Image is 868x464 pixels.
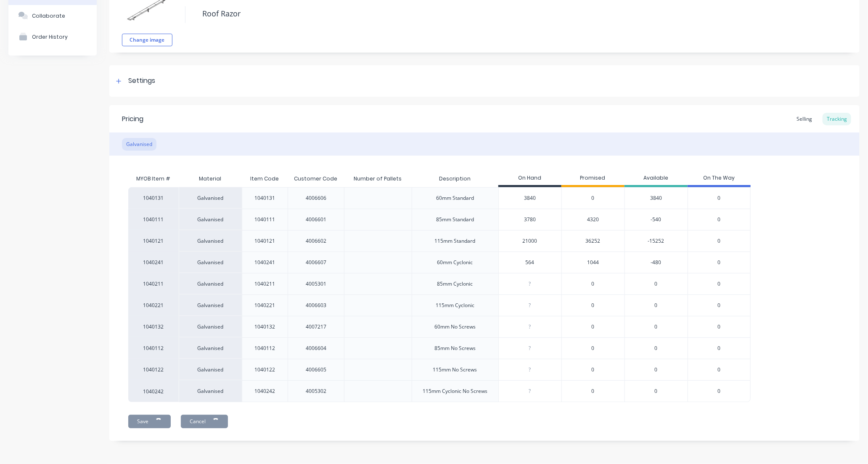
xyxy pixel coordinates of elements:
div: 1040112 [254,345,275,352]
span: 4320 [587,216,599,223]
div: Settings [128,76,155,86]
div: 1040221 [128,294,179,316]
div: Pricing [122,114,143,124]
div: Galvanised [179,359,242,380]
span: 1044 [587,259,599,266]
span: 0 [592,280,595,288]
div: ? [499,359,561,380]
div: 0 [625,273,688,294]
div: 0 [625,337,688,359]
div: 115mm Cyclonic [436,302,474,309]
span: 0 [592,345,595,352]
div: 1040122 [128,359,179,380]
button: Collaborate [8,5,97,26]
div: 0 [625,294,688,316]
div: 1040242 [128,380,179,402]
div: 1040131 [128,187,179,209]
div: 0 [625,316,688,337]
span: 0 [717,280,720,288]
div: 4006606 [306,194,326,202]
div: 4006604 [306,345,326,352]
div: Galvanised [179,316,242,337]
div: 115mm Standard [435,237,476,245]
div: On Hand [498,170,561,187]
div: 1040132 [128,316,179,337]
div: MYOB Item # [128,170,179,187]
div: Galvanised [179,380,242,402]
div: 1040241 [128,252,179,273]
div: 4006607 [306,259,326,266]
span: 0 [592,366,595,374]
span: 0 [592,323,595,331]
div: 3840 [625,187,688,209]
span: 0 [717,216,720,223]
div: 1040132 [254,323,275,331]
div: Galvanised [179,273,242,294]
span: 0 [717,237,720,245]
div: 4006602 [306,237,326,245]
div: 85mm Cyclonic [437,280,473,288]
div: 1040211 [128,273,179,294]
div: ? [499,295,561,316]
div: Available [625,170,688,187]
div: 1040221 [254,302,275,309]
div: 564 [499,252,561,273]
div: 1040241 [254,259,275,266]
div: 1040111 [254,216,275,223]
span: 0 [717,302,720,309]
div: Galvanised [179,294,242,316]
div: 3780 [499,209,561,230]
div: 4006603 [306,302,326,309]
div: Galvanised [122,138,156,151]
div: On The Way [688,170,751,187]
div: Promised [561,170,625,187]
div: ? [499,338,561,359]
span: 36252 [586,237,601,245]
div: 1040121 [254,237,275,245]
span: 0 [717,387,720,395]
div: Material [179,170,242,187]
span: 0 [717,345,720,352]
div: Item Code [243,168,286,189]
div: Selling [792,113,816,125]
div: 1040111 [128,209,179,230]
div: 4005301 [306,280,326,288]
div: Galvanised [179,252,242,273]
span: 0 [592,387,595,395]
button: Save [128,415,171,428]
div: 0 [625,359,688,380]
button: Cancel [181,415,228,428]
span: 0 [592,302,595,309]
div: -480 [625,252,688,273]
span: 0 [592,194,595,202]
div: ? [499,316,561,337]
div: 1040112 [128,337,179,359]
span: 0 [717,259,720,266]
div: 4007217 [306,323,326,331]
div: 21000 [499,231,561,252]
span: 0 [717,194,720,202]
div: 1040122 [254,366,275,374]
div: 85mm Standard [436,216,474,223]
div: 115mm No Screws [433,366,477,374]
span: 0 [717,366,720,374]
div: 1040211 [254,280,275,288]
div: -540 [625,209,688,230]
div: -15252 [625,230,688,252]
div: 0 [625,380,688,402]
button: Change image [122,34,172,46]
div: 4006601 [306,216,326,223]
div: Collaborate [32,13,65,19]
div: 1040121 [128,230,179,252]
div: Galvanised [179,187,242,209]
button: Order History [8,26,97,47]
div: Tracking [823,113,851,125]
div: Description [432,168,477,189]
span: 0 [717,323,720,331]
div: 60mm Standard [436,194,474,202]
div: ? [499,381,561,402]
div: 4006605 [306,366,326,374]
div: Number of Pallets [347,168,408,189]
div: Order History [32,34,68,40]
div: Customer Code [287,168,344,189]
